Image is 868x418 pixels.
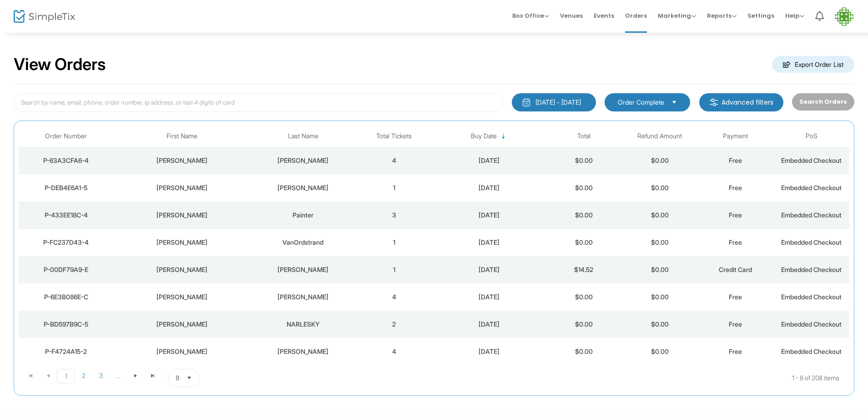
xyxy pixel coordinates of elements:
[434,265,544,274] div: 8/20/2025
[356,174,432,201] td: 1
[21,292,111,302] div: P-6E3B086E-C
[21,211,111,220] div: P-433EE18C-4
[356,338,432,365] td: 4
[618,98,664,107] span: Order Complete
[729,347,742,355] span: Free
[183,369,196,387] button: Select
[252,292,354,302] div: Lindley
[21,238,111,247] div: P-FC237D43-4
[622,201,698,229] td: $0.00
[772,56,854,73] m-button: Export Order List
[546,311,622,338] td: $0.00
[781,347,842,355] span: Embedded Checkout
[252,320,354,329] div: NARLESKY
[546,174,622,201] td: $0.00
[594,4,614,27] span: Events
[356,311,432,338] td: 2
[14,55,106,75] h2: View Orders
[512,11,549,20] span: Box Office
[707,11,737,20] span: Reports
[622,174,698,201] td: $0.00
[434,183,544,192] div: 8/20/2025
[252,238,354,247] div: VanOrdstrand
[729,184,742,191] span: Free
[546,283,622,311] td: $0.00
[75,369,92,383] span: Page 2
[57,369,75,383] span: Page 1
[252,265,354,274] div: Ericson
[546,256,622,283] td: $14.52
[116,211,247,220] div: Elizabeth
[622,126,698,147] th: Refund Amount
[546,201,622,229] td: $0.00
[781,320,842,328] span: Embedded Checkout
[116,238,247,247] div: Jean
[434,211,544,220] div: 8/20/2025
[434,292,544,302] div: 8/19/2025
[781,293,842,301] span: Embedded Checkout
[176,373,179,383] span: 8
[167,132,197,140] span: First Name
[45,132,87,140] span: Order Number
[252,211,354,220] div: Painter
[785,11,804,20] span: Help
[729,238,742,246] span: Free
[116,292,247,302] div: Emily
[560,4,583,27] span: Venues
[434,347,544,356] div: 8/19/2025
[356,201,432,229] td: 3
[546,338,622,365] td: $0.00
[709,98,718,107] img: filter
[622,147,698,174] td: $0.00
[127,369,144,383] span: Go to the next page
[434,320,544,329] div: 8/19/2025
[356,147,432,174] td: 4
[729,293,742,301] span: Free
[622,256,698,283] td: $0.00
[723,132,748,140] span: Payment
[149,372,156,379] span: Go to the last page
[658,11,696,20] span: Marketing
[290,369,839,387] kendo-pager-info: 1 - 8 of 208 items
[252,156,354,165] div: Harris
[21,347,111,356] div: P-F4724A15-2
[781,184,842,191] span: Embedded Checkout
[288,132,318,140] span: Last Name
[116,320,247,329] div: LISA
[132,372,139,379] span: Go to the next page
[252,183,354,192] div: Hart
[19,126,849,365] div: Data table
[116,156,247,165] div: Lori
[356,283,432,311] td: 4
[21,320,111,329] div: P-BD597B9C-5
[144,369,161,383] span: Go to the last page
[356,229,432,256] td: 1
[434,238,544,247] div: 8/20/2025
[729,211,742,219] span: Free
[434,156,544,165] div: 8/20/2025
[622,338,698,365] td: $0.00
[781,211,842,219] span: Embedded Checkout
[522,98,531,107] img: monthly
[699,93,783,111] m-button: Advanced filters
[535,98,581,107] div: [DATE] - [DATE]
[625,4,647,27] span: Orders
[622,311,698,338] td: $0.00
[622,283,698,311] td: $0.00
[14,93,503,112] input: Search by name, email, phone, order number, ip address, or last 4 digits of card
[512,93,596,111] button: [DATE] - [DATE]
[546,147,622,174] td: $0.00
[116,183,247,192] div: Joanne
[668,97,681,107] button: Select
[546,126,622,147] th: Total
[500,133,507,140] span: Sortable
[622,229,698,256] td: $0.00
[356,126,432,147] th: Total Tickets
[719,266,752,273] span: Credit Card
[21,156,111,165] div: P-63A3CFA6-4
[116,347,247,356] div: Katie
[729,320,742,328] span: Free
[116,265,247,274] div: Sue
[806,132,818,140] span: PoS
[252,347,354,356] div: Caldwell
